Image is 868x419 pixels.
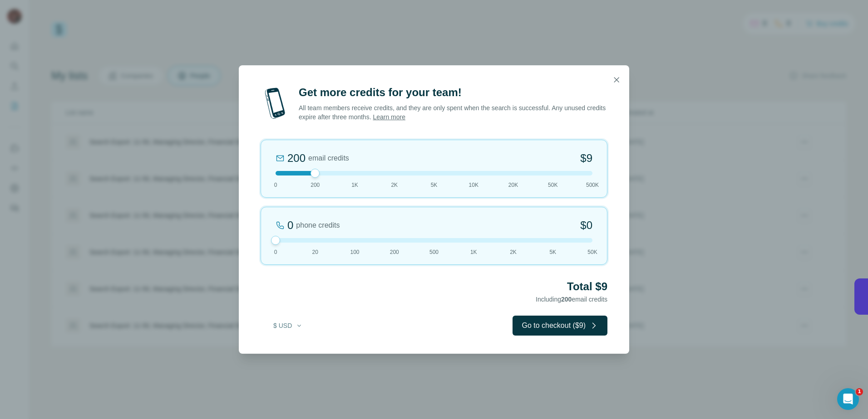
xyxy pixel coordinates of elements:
[311,181,320,189] span: 200
[469,181,478,189] span: 10K
[267,317,309,334] button: $ USD
[513,316,607,336] button: Go to checkout ($9)
[390,248,399,256] span: 200
[837,388,859,410] iframe: Intercom live chat
[391,181,398,189] span: 2K
[274,248,277,256] span: 0
[429,248,439,256] span: 500
[580,151,592,166] span: $9
[350,248,359,256] span: 100
[587,248,597,256] span: 50K
[508,181,518,189] span: 20K
[856,388,863,395] span: 1
[373,113,405,121] a: Learn more
[510,248,517,256] span: 2K
[296,220,340,231] span: phone credits
[287,151,306,166] div: 200
[287,218,293,233] div: 0
[548,181,557,189] span: 50K
[586,181,599,189] span: 500K
[274,181,277,189] span: 0
[261,85,290,122] img: mobile-phone
[308,153,349,164] span: email credits
[431,181,438,189] span: 5K
[470,248,477,256] span: 1K
[549,248,556,256] span: 5K
[351,181,358,189] span: 1K
[312,248,318,256] span: 20
[561,296,572,303] span: 200
[261,279,607,294] h2: Total $9
[299,103,607,122] p: All team members receive credits, and they are only spent when the search is successful. Any unus...
[580,218,592,233] span: $0
[536,296,607,303] span: Including email credits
